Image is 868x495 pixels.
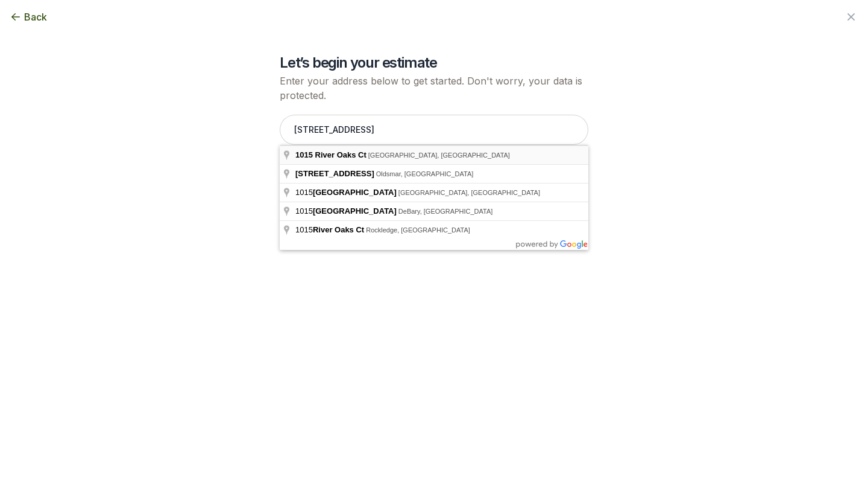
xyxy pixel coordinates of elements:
span: [STREET_ADDRESS] [295,169,374,178]
span: 1015 [295,225,366,234]
p: Enter your address below to get started. Don't worry, your data is protected. [280,74,588,103]
span: 1015 [295,150,313,159]
span: [GEOGRAPHIC_DATA] [313,188,397,197]
span: 1015 [295,206,398,216]
span: DeBary, [GEOGRAPHIC_DATA] [398,208,492,215]
span: Back [24,10,47,24]
span: River Oaks Ct [315,150,366,159]
button: Back [10,10,47,24]
input: Enter your address [280,115,588,145]
h2: Let’s begin your estimate [280,53,588,72]
span: [GEOGRAPHIC_DATA] [313,206,397,216]
span: [GEOGRAPHIC_DATA], [GEOGRAPHIC_DATA] [368,152,510,159]
span: Rockledge, [GEOGRAPHIC_DATA] [366,226,470,234]
span: [GEOGRAPHIC_DATA], [GEOGRAPHIC_DATA] [398,189,540,196]
span: River Oaks Ct [313,225,364,234]
span: Oldsmar, [GEOGRAPHIC_DATA] [376,170,474,177]
span: 1015 [295,188,398,197]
